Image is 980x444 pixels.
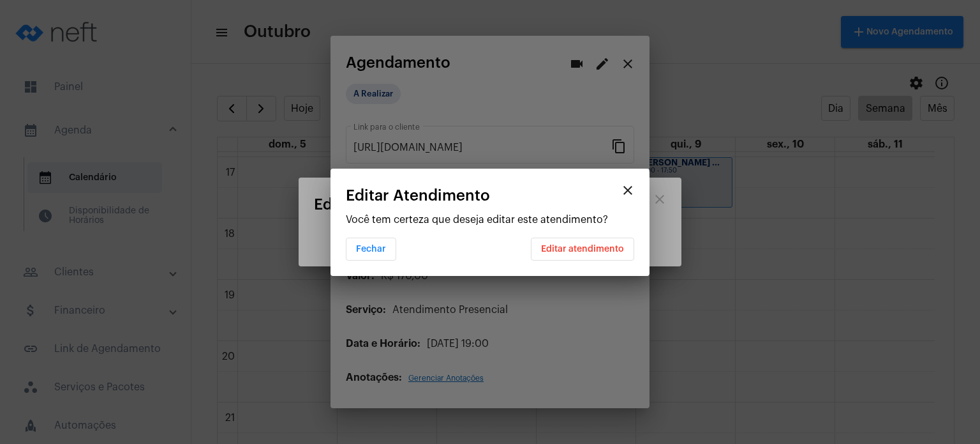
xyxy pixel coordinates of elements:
button: Fechar [346,238,396,261]
p: Você tem certeza que deseja editar este atendimento? [346,214,634,226]
span: Editar Atendimento [346,187,490,204]
span: Editar atendimento [541,245,624,254]
span: Fechar [356,245,386,254]
mat-icon: close [620,183,635,198]
button: Editar atendimento [531,238,634,261]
